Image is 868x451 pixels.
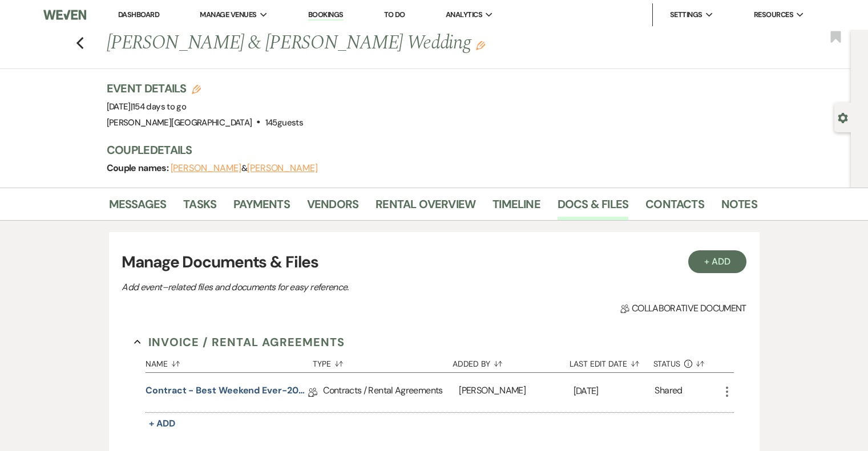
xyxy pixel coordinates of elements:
[492,195,540,220] a: Timeline
[131,101,186,112] span: |
[670,9,703,21] span: Settings
[721,195,757,220] a: Notes
[146,384,308,401] a: Contract - Best Weekend Ever-2026
[183,195,216,220] a: Tasks
[688,250,746,273] button: + Add
[146,351,313,372] button: Name
[570,351,653,372] button: Last Edit Date
[384,10,405,19] a: To Do
[233,195,290,220] a: Payments
[376,195,475,220] a: Rental Overview
[171,162,318,174] span: &
[307,195,358,220] a: Vendors
[171,164,241,173] button: [PERSON_NAME]
[122,250,746,274] h3: Manage Documents & Files
[118,10,159,19] a: Dashboard
[653,360,681,368] span: Status
[645,195,704,220] a: Contacts
[620,302,746,315] span: Collaborative document
[453,351,570,372] button: Added By
[247,164,318,173] button: [PERSON_NAME]
[459,373,573,412] div: [PERSON_NAME]
[107,80,303,96] h3: Event Details
[107,30,618,57] h1: [PERSON_NAME] & [PERSON_NAME] Wedding
[558,195,628,220] a: Docs & Files
[574,384,655,399] p: [DATE]
[653,351,720,372] button: Status
[107,101,187,112] span: [DATE]
[109,195,167,220] a: Messages
[132,101,186,112] span: 154 days to go
[265,117,303,128] span: 145 guests
[107,142,746,158] h3: Couple Details
[655,384,682,401] div: Shared
[838,112,848,123] button: Open lead details
[107,162,171,174] span: Couple names:
[200,9,256,21] span: Manage Venues
[754,9,793,21] span: Resources
[308,10,344,21] a: Bookings
[43,3,86,27] img: Weven Logo
[323,373,459,412] div: Contracts / Rental Agreements
[446,9,482,21] span: Analytics
[476,40,485,50] button: Edit
[134,334,345,351] button: Invoice / Rental Agreements
[146,416,179,432] button: + Add
[122,280,521,295] p: Add event–related files and documents for easy reference.
[313,351,452,372] button: Type
[107,117,252,128] span: [PERSON_NAME][GEOGRAPHIC_DATA]
[149,417,175,429] span: + Add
